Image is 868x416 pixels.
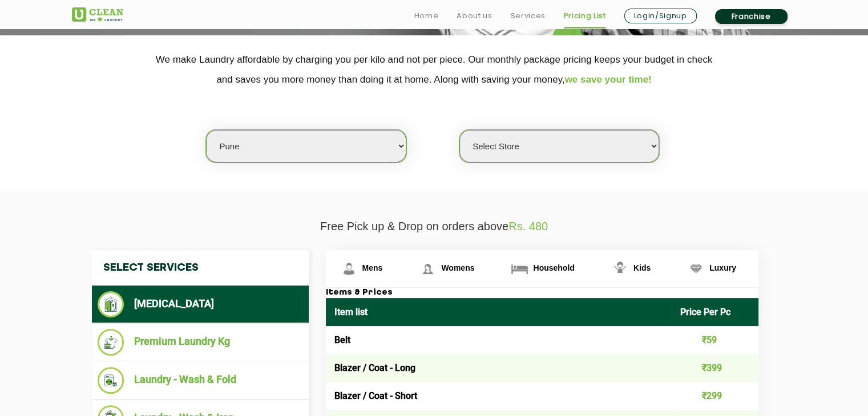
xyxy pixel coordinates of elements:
td: ₹59 [672,326,758,354]
th: Price Per Pc [672,298,758,326]
li: [MEDICAL_DATA] [98,291,303,317]
td: ₹399 [672,354,758,382]
h3: Items & Prices [326,288,758,298]
span: Rs. 480 [508,220,548,233]
a: Franchise [715,9,788,24]
span: Kids [633,263,651,272]
img: UClean Laundry and Dry Cleaning [72,7,123,22]
a: Pricing List [564,9,606,23]
h4: Select Services [92,250,309,286]
span: Luxury [709,263,736,272]
img: Luxury [686,259,706,279]
p: Free Pick up & Drop on orders above [72,220,797,233]
td: Blazer / Coat - Long [326,354,672,382]
span: Household [533,263,574,272]
a: Services [510,9,545,23]
a: About us [457,9,492,23]
img: Premium Laundry Kg [98,329,124,356]
span: Womens [441,263,474,272]
li: Laundry - Wash & Fold [98,367,303,394]
img: Household [510,259,530,279]
img: Laundry - Wash & Fold [98,367,124,394]
img: Kids [610,259,630,279]
img: Dry Cleaning [98,291,124,317]
a: Home [414,9,439,23]
span: we save your time! [565,74,652,85]
img: Womens [418,259,438,279]
th: Item list [326,298,672,326]
span: Mens [362,263,383,272]
img: Mens [339,259,359,279]
p: We make Laundry affordable by charging you per kilo and not per piece. Our monthly package pricin... [72,50,797,89]
li: Premium Laundry Kg [98,329,303,356]
td: Blazer / Coat - Short [326,382,672,410]
td: Belt [326,326,672,354]
a: Login/Signup [624,9,697,23]
td: ₹299 [672,382,758,410]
